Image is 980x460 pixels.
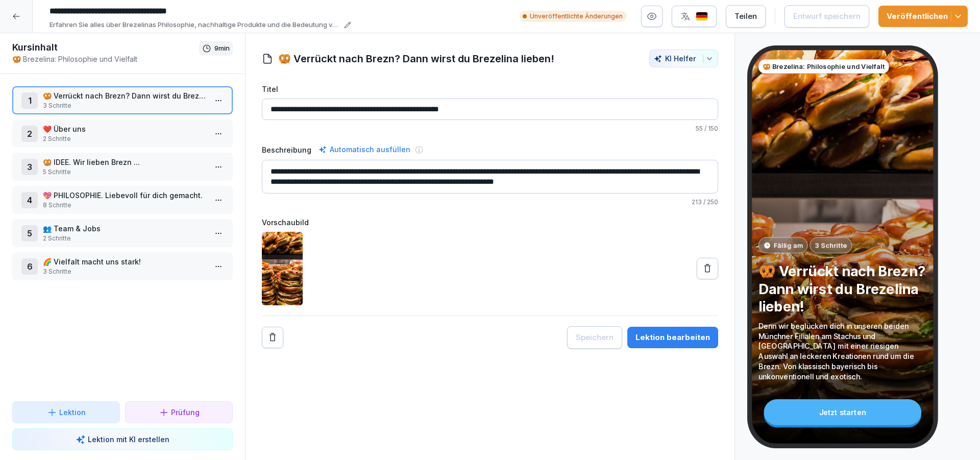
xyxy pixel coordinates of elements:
[12,119,233,148] div: 2❤️ Über uns2 Schritte
[43,201,206,210] p: 8 Schritte
[793,11,861,22] div: Entwurf speichern
[262,327,283,348] button: Remove
[785,5,869,28] button: Entwurf speichern
[88,434,169,445] p: Lektion mit KI erstellen
[43,101,206,110] p: 3 Schritte
[21,258,38,275] div: 6
[696,12,708,21] img: de.svg
[262,124,718,133] p: / 150
[774,240,803,250] p: Fällig am
[764,399,922,425] div: Jetzt starten
[21,159,38,175] div: 3
[262,144,311,155] label: Beschreibung
[758,262,927,315] p: 🥨 Verrückt nach Brezn? Dann wirst du Brezelina lieben!
[887,11,960,22] div: Veröffentlichen
[50,20,341,30] p: Erfahren Sie alles über Brezelinas Philosophie, nachhaltige Produkte und die Bedeutung von Vielfa...
[43,223,206,234] p: 👥 Team & Jobs
[726,5,766,28] button: Teilen
[125,401,233,423] button: Prüfung
[530,12,623,21] p: Unveröffentlichte Änderungen
[59,407,86,418] p: Lektion
[649,50,718,67] button: KI Helfer
[43,190,206,201] p: 💖 PHILOSOPHIE. Liebevoll für dich gemacht.
[43,157,206,167] p: 🥨 IDEE. Wir lieben Brezn ...
[12,401,120,423] button: Lektion
[214,43,230,54] p: 9 min
[171,407,200,418] p: Prüfung
[43,134,206,143] p: 2 Schritte
[815,240,847,250] p: 3 Schritte
[43,256,206,267] p: 🌈 Vielfalt macht uns stark!
[12,86,233,114] div: 1🥨 Verrückt nach Brezn? Dann wirst du Brezelina lieben!3 Schritte
[763,62,885,71] p: 🥨 Brezelina: Philosophie und Vielfalt
[12,428,233,450] button: Lektion mit KI erstellen
[43,267,206,276] p: 3 Schritte
[43,90,206,101] p: 🥨 Verrückt nach Brezn? Dann wirst du Brezelina lieben!
[878,6,968,27] button: Veröffentlichen
[627,327,718,348] button: Lektion bearbeiten
[12,153,233,181] div: 3🥨 IDEE. Wir lieben Brezn ...5 Schritte
[635,332,710,343] div: Lektion bearbeiten
[696,125,703,132] span: 55
[567,326,622,349] button: Speichern
[12,41,199,54] h1: Kursinhalt
[12,54,199,64] p: 🥨 Brezelina: Philosophie und Vielfalt
[21,192,38,208] div: 4
[734,11,757,22] div: Teilen
[262,217,718,228] label: Vorschaubild
[21,126,38,142] div: 2
[21,225,38,241] div: 5
[576,332,614,343] div: Speichern
[21,92,38,109] div: 1
[316,143,412,156] div: Automatisch ausfüllen
[654,54,714,63] div: KI Helfer
[262,198,718,207] p: / 250
[43,167,206,177] p: 5 Schritte
[758,321,927,381] p: Denn wir beglücken dich in unseren beiden Münchner Filialen am Stachus und [GEOGRAPHIC_DATA] mit ...
[262,232,303,305] img: p5sxfwglv8kq0db8t9omnz41.png
[12,186,233,214] div: 4💖 PHILOSOPHIE. Liebevoll für dich gemacht.8 Schritte
[692,198,702,206] span: 213
[43,124,206,134] p: ❤️ Über uns
[12,252,233,280] div: 6🌈 Vielfalt macht uns stark!3 Schritte
[43,234,206,243] p: 2 Schritte
[262,84,718,94] label: Titel
[278,51,554,66] h1: 🥨 Verrückt nach Brezn? Dann wirst du Brezelina lieben!
[12,219,233,247] div: 5👥 Team & Jobs2 Schritte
